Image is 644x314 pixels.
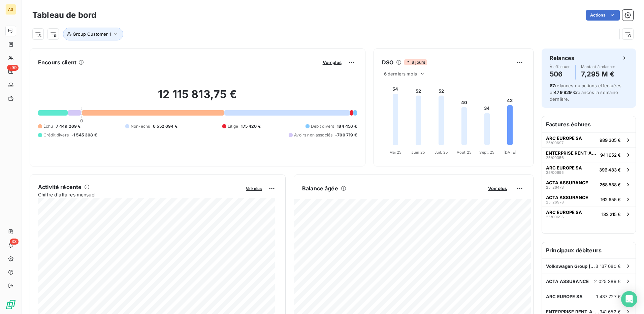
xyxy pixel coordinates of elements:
[323,60,342,65] span: Voir plus
[38,58,76,66] h6: Encours client
[550,83,555,88] span: 67
[321,59,344,65] button: Voir plus
[311,123,334,129] span: Débit divers
[595,263,621,269] span: 3 137 080 €
[594,279,621,284] span: 2 025 389 €
[73,31,111,37] span: Group Customer 1
[542,192,636,207] button: ACTA ASSURANCE25-26978162 655 €
[241,123,260,129] span: 175 420 €
[38,183,82,191] h6: Activité récente
[131,123,150,129] span: Non-échu
[550,54,574,62] h6: Relances
[546,165,582,170] span: ARC EUROPE SA
[382,58,393,66] h6: DSO
[5,299,16,310] img: Logo LeanPay
[546,279,589,284] span: ACTA ASSURANCE
[457,150,472,155] tspan: Août 25
[542,242,636,258] h6: Principaux débiteurs
[246,186,262,191] span: Voir plus
[600,152,621,158] span: 941 652 €
[228,123,238,129] span: Litige
[554,90,576,95] span: 479 929 €
[43,132,69,138] span: Crédit divers
[546,294,583,299] span: ARC EUROPE SA
[542,207,636,221] button: ARC EUROPE SA25/00696132 215 €
[546,150,598,156] span: ENTERPRISE RENT-A-CAR - CITER SA
[384,71,417,76] span: 6 derniers mois
[542,116,636,132] h6: Factures échues
[586,10,620,21] button: Actions
[550,83,621,102] span: relances ou actions effectuées et relancés la semaine dernière.
[504,150,516,155] tspan: [DATE]
[602,212,621,217] span: 132 215 €
[411,150,425,155] tspan: Juin 25
[542,162,636,177] button: ARC EUROPE SA25/00695396 483 €
[80,118,83,123] span: 0
[10,239,19,245] span: 33
[404,59,427,65] span: 8 jours
[542,177,636,192] button: ACTA ASSURANCE25-26473268 538 €
[389,150,401,155] tspan: Mai 25
[546,200,564,204] span: 25-26978
[601,197,621,202] span: 162 655 €
[486,185,509,191] button: Voir plus
[335,132,357,138] span: -700 719 €
[546,215,564,219] span: 25/00696
[7,65,19,71] span: +99
[5,4,16,15] div: AS
[153,123,178,129] span: 6 552 694 €
[546,263,595,269] span: Volkswagen Group [GEOGRAPHIC_DATA]
[546,195,588,200] span: ACTA ASSURANCE
[546,180,588,185] span: ACTA ASSURANCE
[546,170,564,175] span: 25/00695
[550,65,570,69] span: À effectuer
[294,132,332,138] span: Avoirs non associés
[38,191,241,198] span: Chiffre d'affaires mensuel
[542,147,636,162] button: ENTERPRISE RENT-A-CAR - CITER SA25/00356941 652 €
[581,69,615,80] h4: 7,295 M €
[244,185,264,191] button: Voir plus
[621,291,637,307] div: Open Intercom Messenger
[542,132,636,147] button: ARC EUROPE SA25/00697989 305 €
[71,132,97,138] span: -1 545 308 €
[434,150,448,155] tspan: Juil. 25
[546,185,564,189] span: 25-26473
[546,210,582,215] span: ARC EUROPE SA
[488,186,507,191] span: Voir plus
[56,123,81,129] span: 7 449 269 €
[546,135,582,141] span: ARC EUROPE SA
[546,141,563,145] span: 25/00697
[38,88,357,108] h2: 12 115 813,75 €
[63,28,123,40] button: Group Customer 1
[43,123,53,129] span: Échu
[546,156,564,160] span: 25/00356
[600,137,621,143] span: 989 305 €
[479,150,494,155] tspan: Sept. 25
[600,182,621,187] span: 268 538 €
[32,9,96,21] h3: Tableau de bord
[550,69,570,80] h4: 506
[302,184,338,192] h6: Balance âgée
[581,65,615,69] span: Montant à relancer
[596,294,621,299] span: 1 437 727 €
[337,123,357,129] span: 184 456 €
[599,167,621,172] span: 396 483 €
